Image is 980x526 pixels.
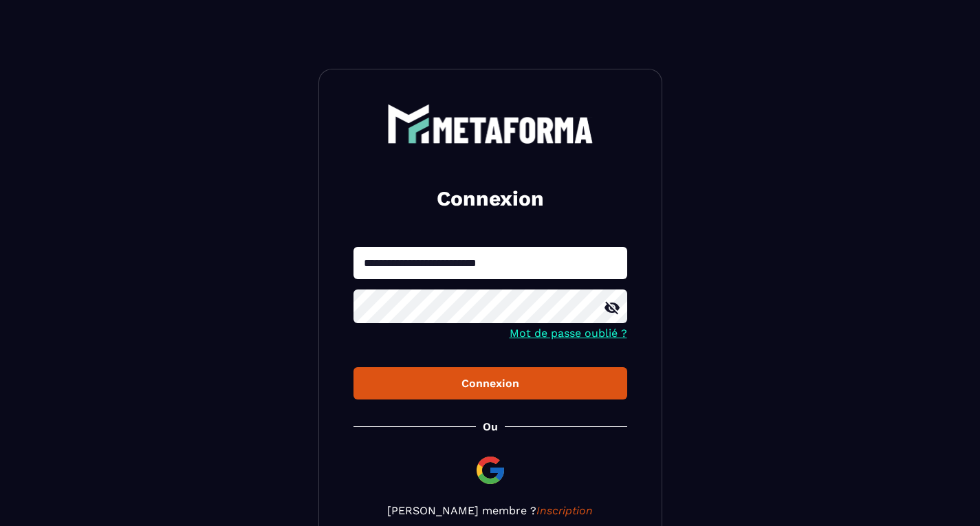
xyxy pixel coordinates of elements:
a: logo [353,104,627,144]
img: google [474,454,507,487]
img: logo [387,104,594,144]
div: Connexion [364,377,616,390]
h2: Connexion [370,185,611,212]
a: Inscription [536,504,593,517]
a: Mot de passe oublié ? [510,327,627,340]
p: [PERSON_NAME] membre ? [353,504,627,517]
button: Connexion [353,367,627,399]
p: Ou [483,420,498,433]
